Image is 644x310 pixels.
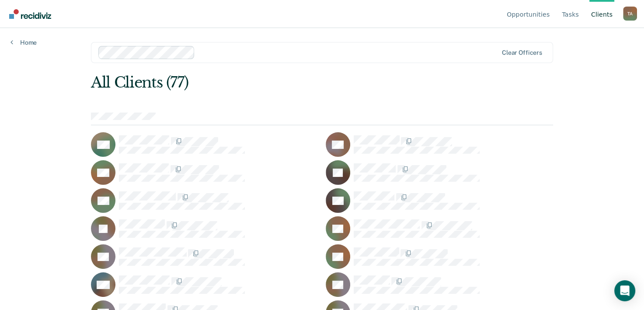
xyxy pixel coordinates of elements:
[623,7,637,21] button: Profile dropdown button
[9,9,51,19] img: Recidiviz
[10,39,37,46] a: Home
[614,280,635,301] div: Open Intercom Messenger
[623,7,637,21] div: T A
[91,74,460,92] div: All Clients (77)
[502,49,542,56] div: Clear officers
